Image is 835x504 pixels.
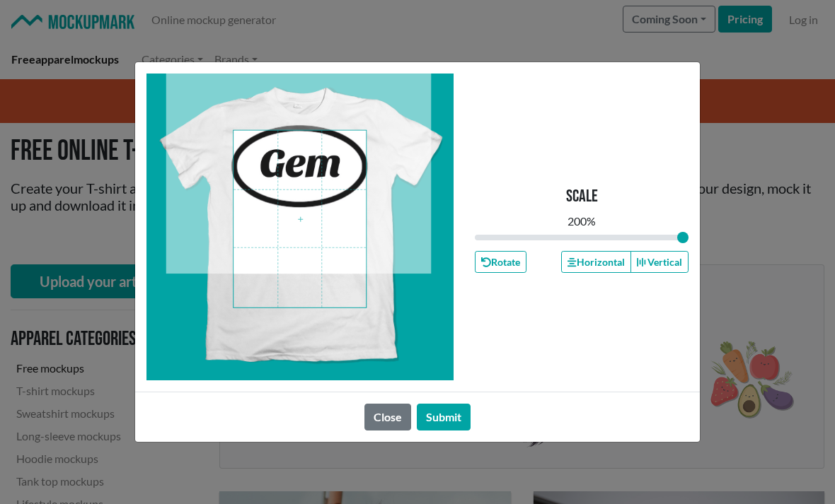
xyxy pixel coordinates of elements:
div: 200 % [568,213,596,230]
button: Rotate [475,251,526,273]
p: Scale [566,187,598,207]
button: Horizontal [561,251,630,273]
button: Vertical [630,251,689,273]
button: Close [364,404,411,430]
button: Submit [417,404,471,430]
